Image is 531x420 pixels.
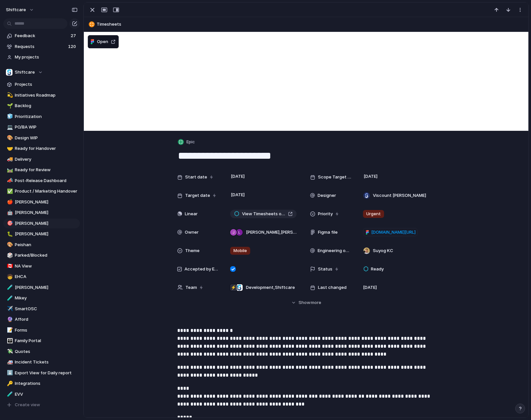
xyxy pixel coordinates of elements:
span: Forms [15,327,78,334]
a: My projects [3,52,80,62]
a: 🔮Afford [3,315,80,324]
div: 🧒 [7,273,12,281]
span: [PERSON_NAME] [15,209,78,216]
a: 🤝Ready for Handover [3,144,80,153]
button: ✅ [6,188,12,195]
span: Afford [15,316,78,323]
div: 🧪EVV [3,389,80,399]
div: 🔑 [7,380,12,387]
span: 120 [68,43,77,50]
div: 🍎[PERSON_NAME] [3,197,80,207]
a: 📣Post-Release Dashboard [3,176,80,186]
div: 🇨🇦NA View [3,261,80,271]
div: 🧊Prioritization [3,112,80,122]
a: ⬇️Export View for Daily report [3,368,80,378]
span: [DATE] [229,191,247,199]
button: Timesheets [87,19,525,30]
a: 🚑Incident Tickets [3,357,80,367]
div: 🤝 [7,145,12,152]
span: Show [299,299,310,306]
span: Figma file [318,229,338,236]
span: [PERSON_NAME] [15,199,78,205]
span: Open [97,38,108,45]
button: 🧪 [6,391,12,398]
button: 🤖 [6,209,12,216]
button: Open [88,35,119,48]
div: 💸Quotes [3,347,80,357]
div: 🧊 [7,113,12,120]
span: Requests [15,43,66,50]
button: 🌱 [6,103,12,109]
div: 🎨 [7,241,12,248]
span: Theme [185,247,200,254]
button: ⬇️ [6,370,12,376]
div: 🌱 [7,102,12,110]
span: Engineering owner [318,247,352,254]
a: Feedback27 [3,31,80,41]
div: 🧪 [7,294,12,302]
span: Integrations [15,380,78,387]
div: 🎲Parked/Blocked [3,250,80,260]
span: [PERSON_NAME] , [PERSON_NAME] [246,229,297,236]
button: 🚑 [6,359,12,365]
span: EHCA [15,273,78,280]
span: Designer [318,192,336,199]
button: 🚚 [6,156,12,163]
button: 👪 [6,338,12,344]
span: Family Portal [15,338,78,344]
a: [DOMAIN_NAME][URL] [363,228,418,237]
a: 🎨Peishan [3,240,80,250]
div: 🤖[PERSON_NAME] [3,208,80,218]
span: Scope Target Date [318,174,352,180]
button: ✈️ [6,306,12,312]
span: My projects [15,54,78,60]
div: ⬇️ [7,369,12,377]
span: [PERSON_NAME] [15,220,78,227]
span: View Timesheets on App [242,211,285,217]
div: 🔮 [7,316,12,323]
span: Export View for Daily report [15,370,78,376]
div: ✈️SmartOSC [3,304,80,314]
div: ✅ [7,188,12,195]
a: 🌱Backlog [3,101,80,111]
div: 🍎 [7,198,12,206]
div: 💸 [7,348,12,355]
span: Create view [15,402,40,408]
span: [DATE] [362,173,379,180]
span: Epic [186,139,195,145]
div: 👪 [7,337,12,345]
a: 💻PO/BA WIP [3,122,80,132]
span: Urgent [366,211,381,217]
span: Post-Release Dashboard [15,177,78,184]
a: 🧒EHCA [3,272,80,282]
a: Requests120 [3,42,80,52]
span: Prioritization [15,113,78,120]
a: ✅Product / Marketing Handover [3,186,80,196]
button: shiftcare [3,5,37,15]
button: 🔑 [6,380,12,387]
button: 🛤️ [6,167,12,173]
button: 🧪 [6,295,12,301]
button: Shiftcare [3,67,80,77]
div: 💫 [7,91,12,99]
button: 🎯 [6,220,12,227]
a: View Timesheets on App [230,210,297,218]
span: Priority [318,211,333,217]
a: 🔑Integrations [3,379,80,388]
a: 📝Forms [3,325,80,335]
button: 💻 [6,124,12,130]
span: Target date [185,192,210,199]
div: 🧪[PERSON_NAME] [3,283,80,292]
span: [DATE] [363,284,377,291]
span: 27 [71,33,77,39]
span: Parked/Blocked [15,252,78,259]
div: 🚑 [7,359,12,366]
button: 🍎 [6,199,12,205]
div: 🎲 [7,252,12,259]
